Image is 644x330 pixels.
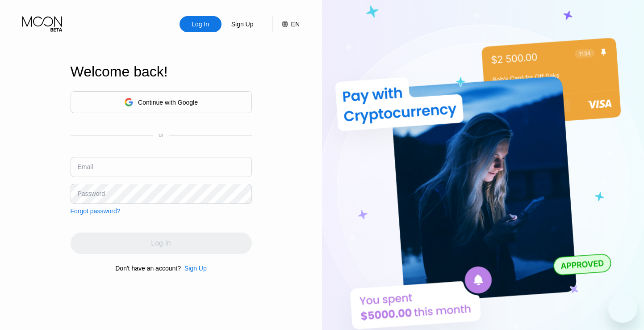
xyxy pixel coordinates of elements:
div: Sign Up [181,265,207,272]
div: or [159,132,163,138]
div: Sign Up [222,16,263,32]
div: Log In [191,20,210,29]
div: Email [78,163,93,170]
div: Welcome back! [71,63,252,80]
div: Password [78,190,105,197]
div: Forgot password? [71,207,121,215]
div: EN [272,16,300,32]
div: EN [291,21,300,28]
iframe: Button to launch messaging window [608,294,637,323]
div: Log In [180,16,222,32]
div: Continue with Google [138,99,198,106]
div: Continue with Google [71,91,252,113]
div: Don't have an account? [115,265,181,272]
div: Sign Up [184,265,207,272]
div: Sign Up [230,20,255,29]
